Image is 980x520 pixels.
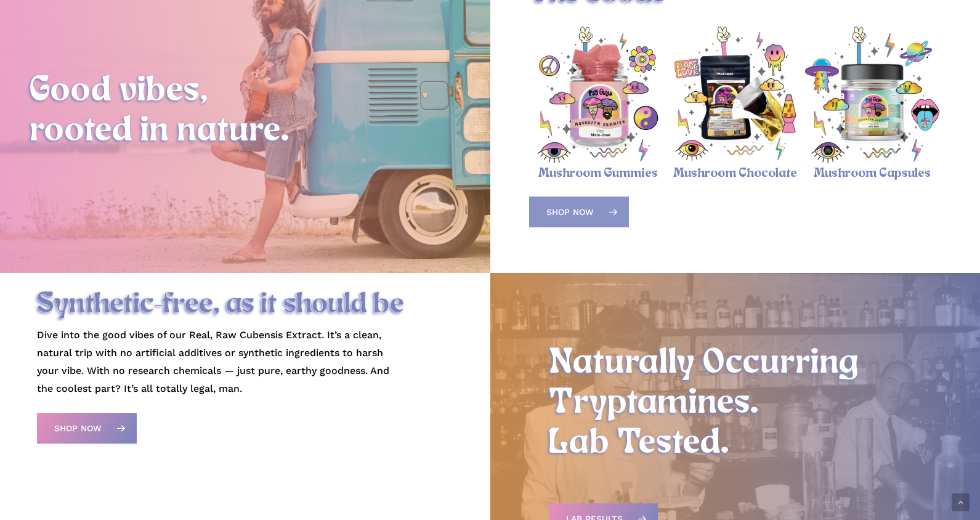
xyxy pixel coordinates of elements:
a: Mushroom Capsules [814,166,931,181]
span: Shop Now [546,206,594,218]
a: Shop Now [37,413,137,444]
img: Psy Guys mushroom chocolate packaging with psychedelic designs. [666,26,804,164]
a: Back to top [952,494,970,511]
a: Psychedelic Mushroom Gummies [529,26,666,164]
h2: Naturally Occurring Tryptamines. Lab Tested. [549,344,921,464]
img: Psychedelic mushroom capsules with colorful illustrations. [804,26,941,164]
a: Shop Now [529,197,629,227]
span: Shop Now [54,422,102,434]
a: Magic Mushroom Capsules [804,26,941,164]
a: Magic Mushroom Chocolate Bar [666,26,804,164]
h2: Good vibes, rooted in nature. [30,71,461,152]
p: Dive into the good vibes of our Real, Raw Cubensis Extract. It’s a clean, natural trip with no ar... [37,327,407,397]
span: Synthetic-free, as it should be [37,289,404,320]
a: Mushroom Chocolate [673,166,797,181]
img: Psychedelic mushroom gummies with vibrant icons and symbols. [529,26,666,164]
a: Mushroom Gummies [538,166,658,181]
